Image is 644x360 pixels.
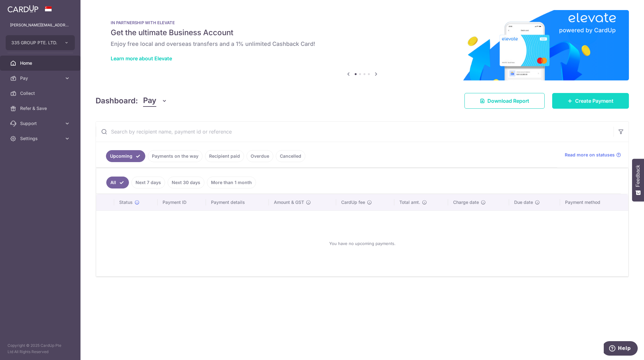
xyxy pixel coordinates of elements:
input: Search by recipient name, payment id or reference [96,122,613,142]
span: Amount & GST [274,199,304,205]
iframe: Opens a widget where you can find more information [604,341,638,357]
span: Due date [514,199,533,205]
p: [PERSON_NAME][EMAIL_ADDRESS][DOMAIN_NAME] [10,22,70,28]
h4: Dashboard: [96,95,138,106]
span: Charge date [453,199,479,205]
th: Payment method [560,194,628,210]
div: You have no upcoming payments. [104,216,621,271]
a: All [106,177,129,188]
span: Pay [143,95,156,107]
h5: Get the ultimate Business Account [111,28,614,38]
img: CardUp [8,5,38,13]
a: More than 1 month [207,177,256,188]
a: Next 30 days [168,177,204,188]
span: Status [119,199,133,205]
p: IN PARTNERSHIP WITH ELEVATE [111,20,614,25]
a: Download Report [464,93,545,109]
a: Cancelled [276,150,305,162]
span: Create Payment [575,97,613,105]
span: Pay [20,75,62,81]
button: Feedback - Show survey [632,159,644,201]
span: 335 GROUP PTE. LTD. [11,40,58,46]
span: Read more on statuses [565,152,615,158]
span: Settings [20,135,62,142]
th: Payment details [206,194,269,210]
span: Home [20,60,62,66]
a: Create Payment [552,93,629,109]
a: Next 7 days [131,177,165,188]
a: Recipient paid [205,150,244,162]
span: Download Report [487,97,529,105]
span: Total amt. [399,199,420,205]
a: Overdue [247,150,273,162]
button: 335 GROUP PTE. LTD. [6,35,75,50]
th: Payment ID [158,194,206,210]
span: CardUp fee [341,199,365,205]
span: Feedback [635,165,641,187]
span: Support [20,120,62,127]
img: Renovation banner [96,10,629,80]
a: Learn more about Elevate [111,55,172,62]
a: Payments on the way [148,150,203,162]
h6: Enjoy free local and overseas transfers and a 1% unlimited Cashback Card! [111,40,614,48]
a: Upcoming [106,150,145,162]
button: Pay [143,95,167,107]
span: Refer & Save [20,105,62,112]
a: Read more on statuses [565,152,621,158]
span: Collect [20,90,62,96]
